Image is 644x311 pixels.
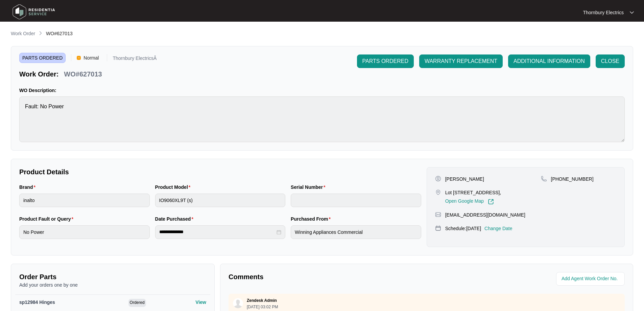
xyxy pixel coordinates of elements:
[159,228,276,236] input: Date Purchased
[19,96,625,142] textarea: Fault: No Power
[46,31,73,36] span: WO#627013
[19,167,421,177] p: Product Details
[514,57,585,65] span: ADDITIONAL INFORMATION
[435,212,441,218] img: map-pin
[445,199,494,205] a: Open Google Map
[488,199,494,205] img: Link-External
[233,298,243,308] img: user.svg
[247,305,278,309] p: [DATE] 03:02 PM
[445,212,525,218] p: [EMAIL_ADDRESS][DOMAIN_NAME]
[541,176,547,182] img: map-pin
[81,53,101,63] span: Normal
[155,184,193,191] label: Product Model
[435,225,441,231] img: map-pin
[291,225,421,239] input: Purchased From
[562,275,621,283] input: Add Agent Work Order No.
[9,30,37,38] a: Work Order
[425,57,497,65] span: WARRANTY REPLACEMENT
[583,9,624,16] p: Thornbury Electrics
[291,194,421,207] input: Serial Number
[445,189,501,196] p: Lot [STREET_ADDRESS],
[128,299,146,307] span: Ordered
[19,282,206,288] p: Add your orders one by one
[357,54,414,68] button: PARTS ORDERED
[435,189,441,195] img: map-pin
[11,30,35,37] p: Work Order
[195,299,206,306] p: View
[291,184,328,191] label: Serial Number
[113,56,157,63] p: Thornbury ElectricsÂ
[77,56,81,60] img: Vercel Logo
[19,53,66,63] span: PARTS ORDERED
[19,194,150,207] input: Brand
[38,30,43,36] img: chevron-right
[551,176,594,182] p: [PHONE_NUMBER]
[19,184,38,191] label: Brand
[291,216,333,222] label: Purchased From
[630,11,634,14] img: dropdown arrow
[435,176,441,182] img: user-pin
[19,69,58,79] p: Work Order:
[10,2,57,22] img: residentia service logo
[508,54,590,68] button: ADDITIONAL INFORMATION
[19,225,150,239] input: Product Fault or Query
[19,299,55,305] span: sp12984 Hinges
[19,216,76,222] label: Product Fault or Query
[229,272,422,282] p: Comments
[247,298,277,303] p: Zendesk Admin
[19,272,206,282] p: Order Parts
[445,225,481,232] p: Schedule: [DATE]
[155,216,196,222] label: Date Purchased
[19,87,625,94] p: WO Description:
[596,54,625,68] button: CLOSE
[601,57,619,65] span: CLOSE
[155,194,286,207] input: Product Model
[484,225,512,232] p: Change Date
[445,176,484,182] p: [PERSON_NAME]
[419,54,503,68] button: WARRANTY REPLACEMENT
[64,69,102,79] p: WO#627013
[362,57,408,65] span: PARTS ORDERED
